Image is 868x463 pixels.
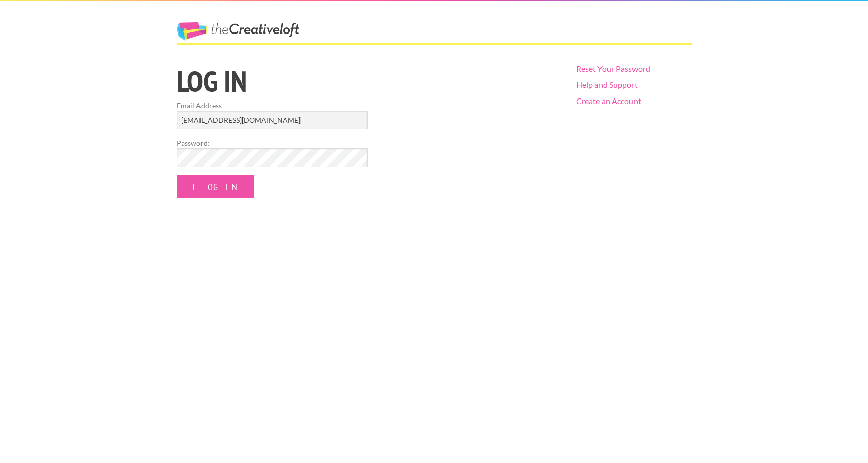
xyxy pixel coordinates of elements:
[177,67,559,96] h1: Log in
[177,100,368,111] label: Email Address
[576,63,650,73] a: Reset Your Password
[177,22,299,41] a: The Creative Loft
[576,80,638,89] a: Help and Support
[177,138,368,148] label: Password:
[177,175,254,198] input: Log In
[576,96,641,106] a: Create an Account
